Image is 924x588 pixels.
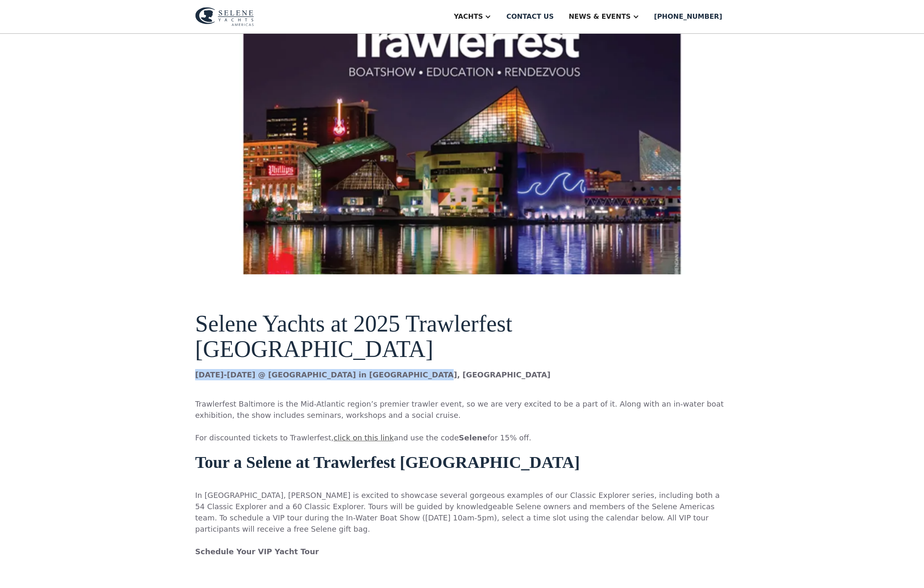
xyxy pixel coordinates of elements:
div: [PHONE_NUMBER] [654,12,722,22]
a: click on this link [334,433,394,442]
img: logo [195,7,254,26]
strong: [DATE]-[DATE] @ [GEOGRAPHIC_DATA] in [GEOGRAPHIC_DATA], [GEOGRAPHIC_DATA] [195,370,550,379]
div: Contact us [506,12,554,22]
strong: Selene [459,433,487,442]
strong: Schedule Your VIP Yacht Tour [195,547,319,556]
strong: Tour a Selene at Trawlerfest [GEOGRAPHIC_DATA] [195,453,580,472]
div: Yachts [454,12,483,22]
h1: Selene Yachts at 2025 Trawlerfest [GEOGRAPHIC_DATA] [195,311,729,362]
div: News & EVENTS [569,12,631,22]
p: ‍ In [GEOGRAPHIC_DATA], [PERSON_NAME] is excited to showcase several gorgeous examples of our Cla... [195,478,729,568]
p: ‍ Trawlerfest Baltimore is the Mid-Atlantic region’s premier trawler event, so we are very excite... [195,387,729,443]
